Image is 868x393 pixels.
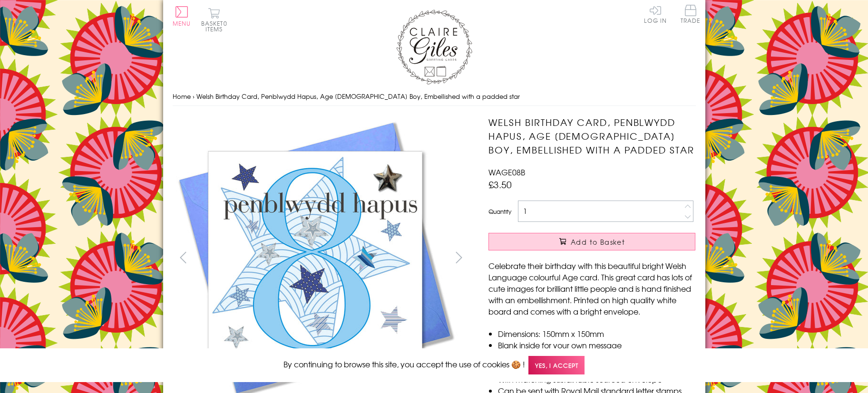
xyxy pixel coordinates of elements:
[488,260,695,317] p: Celebrate their birthday with this beautiful bright Welsh Language colourful Age card. This great...
[488,115,695,156] h1: Welsh Birthday Card, Penblwydd Hapus, Age [DEMOGRAPHIC_DATA] Boy, Embellished with a padded star
[173,92,191,101] a: Home
[681,5,701,25] a: Trade
[193,92,195,101] span: ›
[201,8,227,32] button: Basket0 items
[196,92,520,101] span: Welsh Birthday Card, Penblwydd Hapus, Age [DEMOGRAPHIC_DATA] Boy, Embellished with a padded star
[488,166,525,178] span: WAGE08B
[205,19,227,33] span: 0 items
[173,247,194,268] button: prev
[488,207,511,216] label: Quantity
[488,178,512,191] span: £3.50
[173,19,191,28] span: Menu
[644,5,667,23] a: Log In
[488,233,695,250] button: Add to Basket
[571,237,625,247] span: Add to Basket
[528,356,585,374] span: Yes, I accept
[173,6,191,26] button: Menu
[173,87,696,106] nav: breadcrumbs
[498,328,695,339] li: Dimensions: 150mm x 150mm
[498,339,695,351] li: Blank inside for your own message
[396,10,472,85] img: Claire Giles Greetings Cards
[448,247,469,268] button: next
[681,5,701,23] span: Trade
